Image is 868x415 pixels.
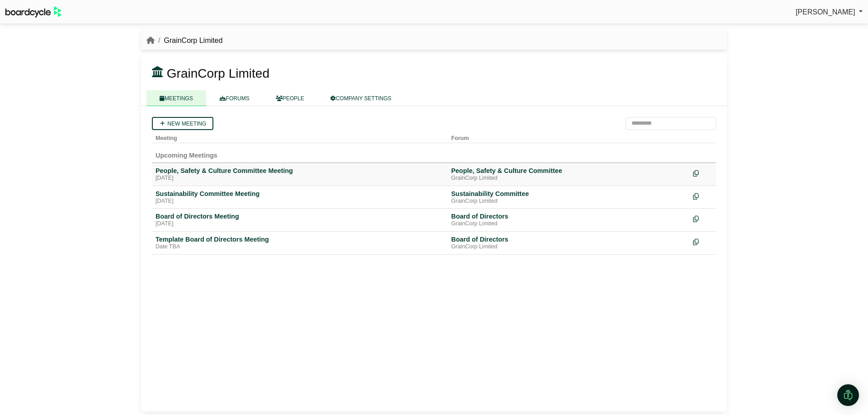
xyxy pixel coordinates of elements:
div: Sustainability Committee [451,190,686,198]
div: People, Safety & Culture Committee Meeting [156,167,444,175]
td: Upcoming Meetings [152,143,716,163]
div: [DATE] [156,220,444,228]
div: Board of Directors Meeting [156,212,444,220]
span: GrainCorp Limited [167,66,269,80]
div: Date TBA [156,243,444,251]
div: Open Intercom Messenger [837,384,859,406]
th: Forum [448,130,689,143]
div: Board of Directors [451,235,686,243]
a: Sustainability Committee Meeting [DATE] [156,190,444,205]
div: GrainCorp Limited [451,243,686,251]
a: MEETINGS [146,90,206,106]
a: [PERSON_NAME] [796,6,863,18]
div: GrainCorp Limited [451,198,686,205]
a: COMPANY SETTINGS [317,90,405,106]
a: Board of Directors Meeting [DATE] [156,212,444,228]
div: Template Board of Directors Meeting [156,235,444,243]
div: Make a copy [693,212,712,224]
div: People, Safety & Culture Committee [451,167,686,175]
div: [DATE] [156,198,444,205]
li: GrainCorp Limited [155,35,222,47]
div: Make a copy [693,190,712,202]
a: Board of Directors GrainCorp Limited [451,212,686,228]
div: GrainCorp Limited [451,220,686,228]
a: People, Safety & Culture Committee GrainCorp Limited [451,167,686,182]
a: People, Safety & Culture Committee Meeting [DATE] [156,167,444,182]
a: New meeting [152,117,213,130]
a: FORUMS [206,90,263,106]
div: Board of Directors [451,212,686,220]
a: Board of Directors GrainCorp Limited [451,235,686,251]
a: Sustainability Committee GrainCorp Limited [451,190,686,205]
span: [PERSON_NAME] [796,8,855,16]
div: [DATE] [156,175,444,182]
div: Make a copy [693,167,712,179]
nav: breadcrumb [146,35,222,47]
div: Sustainability Committee Meeting [156,190,444,198]
a: PEOPLE [263,90,317,106]
th: Meeting [152,130,448,143]
div: GrainCorp Limited [451,175,686,182]
a: Template Board of Directors Meeting Date TBA [156,235,444,251]
img: BoardcycleBlackGreen-aaafeed430059cb809a45853b8cf6d952af9d84e6e89e1f1685b34bfd5cb7d64.svg [5,6,61,18]
div: Make a copy [693,235,712,247]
